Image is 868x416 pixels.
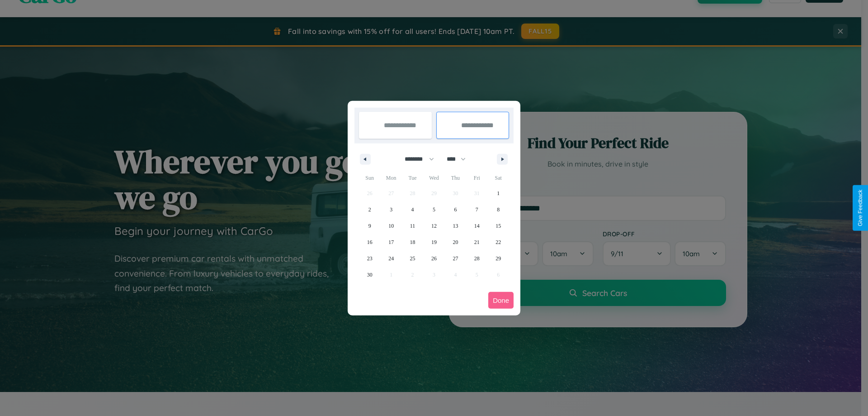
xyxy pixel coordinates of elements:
span: 12 [431,218,437,234]
button: 9 [359,218,380,234]
span: 16 [367,234,373,250]
span: 8 [497,201,500,218]
span: 15 [495,218,501,234]
span: 30 [367,267,373,283]
button: 6 [445,201,466,218]
button: 30 [359,267,380,283]
span: 20 [453,234,458,250]
button: 28 [466,250,487,267]
span: Wed [423,171,444,185]
span: 11 [410,218,415,234]
button: 26 [423,250,444,267]
button: 16 [359,234,380,250]
span: 7 [476,201,478,218]
button: 18 [402,234,423,250]
span: 3 [390,201,392,218]
button: 11 [402,218,423,234]
span: Thu [445,171,466,185]
span: 10 [388,218,394,234]
button: 21 [466,234,487,250]
button: 23 [359,250,380,267]
button: Done [488,292,514,309]
button: 24 [380,250,401,267]
button: 4 [402,201,423,218]
button: 17 [380,234,401,250]
button: 27 [445,250,466,267]
span: 5 [433,201,435,218]
span: 18 [410,234,415,250]
span: Tue [402,171,423,185]
span: 14 [474,218,480,234]
button: 8 [488,201,509,218]
span: Fri [466,171,487,185]
button: 25 [402,250,423,267]
span: Sun [359,171,380,185]
span: 4 [411,201,414,218]
span: 13 [453,218,458,234]
span: 22 [495,234,501,250]
button: 19 [423,234,444,250]
button: 5 [423,201,444,218]
button: 22 [488,234,509,250]
span: 28 [474,250,480,267]
span: 26 [431,250,437,267]
div: Give Feedback [857,190,863,226]
span: Mon [380,171,401,185]
button: 12 [423,218,444,234]
span: 25 [410,250,415,267]
span: 21 [474,234,480,250]
span: 2 [368,201,371,218]
span: 9 [368,218,371,234]
button: 29 [488,250,509,267]
span: 27 [453,250,458,267]
button: 7 [466,201,487,218]
span: 1 [497,185,500,201]
span: Sat [488,171,509,185]
button: 3 [380,201,401,218]
button: 13 [445,218,466,234]
span: 23 [367,250,373,267]
span: 24 [388,250,394,267]
span: 29 [495,250,501,267]
button: 15 [488,218,509,234]
button: 20 [445,234,466,250]
span: 6 [454,201,457,218]
span: 19 [431,234,437,250]
button: 10 [380,218,401,234]
span: 17 [388,234,394,250]
button: 14 [466,218,487,234]
button: 1 [488,185,509,201]
button: 2 [359,201,380,218]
